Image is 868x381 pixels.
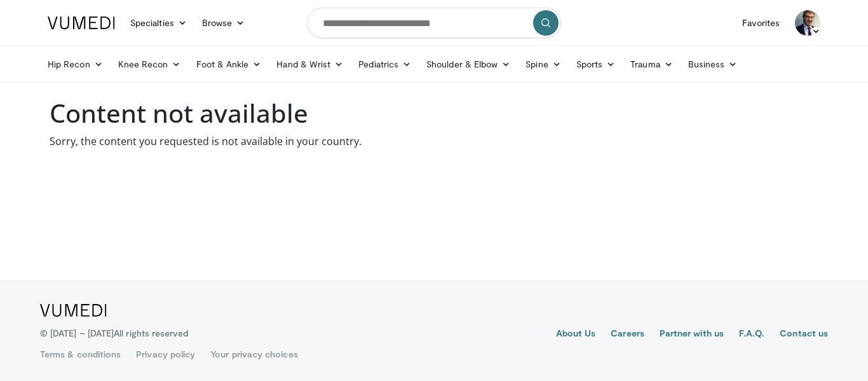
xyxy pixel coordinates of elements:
[419,52,518,77] a: Shoulder & Elbow
[681,52,745,77] a: Business
[735,10,787,36] a: Favorites
[795,10,820,36] img: Avatar
[611,327,644,342] a: Careers
[123,10,194,36] a: Specialties
[780,327,828,342] a: Contact us
[114,328,188,338] span: All rights reserved
[50,134,818,149] p: Sorry, the content you requested is not available in your country.
[40,304,107,317] img: VuMedi Logo
[269,52,351,77] a: Hand & Wrist
[210,348,297,361] a: Your privacy choices
[40,327,189,340] p: © [DATE] – [DATE]
[739,327,764,342] a: F.A.Q.
[660,327,724,342] a: Partner with us
[194,10,253,36] a: Browse
[50,98,818,128] h1: Content not available
[556,327,596,342] a: About Us
[351,52,419,77] a: Pediatrics
[189,52,269,77] a: Foot & Ankle
[623,52,681,77] a: Trauma
[136,348,195,361] a: Privacy policy
[569,52,623,77] a: Sports
[40,52,111,77] a: Hip Recon
[48,17,115,29] img: VuMedi Logo
[40,348,121,361] a: Terms & conditions
[518,52,568,77] a: Spine
[307,8,561,38] input: Search topics, interventions
[111,52,189,77] a: Knee Recon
